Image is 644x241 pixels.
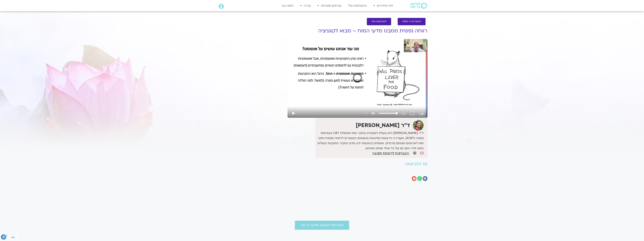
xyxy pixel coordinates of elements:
[372,2,395,9] a: לוח שידורים
[372,151,409,155] a: הצטרפות לרשימת תפוצה
[300,223,344,227] span: הצטרפות למועדון תודעה בריאה
[423,176,427,181] div: שיתוף ב facebook
[316,131,423,151] p: ד״ר [PERSON_NAME] היא בעלת דוקטורט בחקר מוח ומטפלת CBT בעצימות נמוכה (liCBT). מעבירה הרצאות וסדנא...
[371,20,387,23] span: להקלטות שלי
[356,122,410,129] strong: ד"ר [PERSON_NAME]
[413,120,424,131] img: ד"ר נועה אלבלדה
[367,18,391,25] a: להקלטות שלי
[410,3,427,8] img: תודעה בריאה
[346,2,369,9] a: ההקלטות שלי
[417,176,422,181] div: שיתוף ב whatsapp
[295,221,349,230] a: הצטרפות למועדון תודעה בריאה
[298,2,313,9] a: עזרה
[287,28,427,34] h1: רווחה נפשית ממבט מדעי המוח – מבוא לקוגניציה
[402,20,421,23] span: לספריית ה-VOD
[412,176,416,181] div: שיתוף ב email
[287,162,427,166] h2: על ההרצאה
[316,2,343,9] a: קורסים ופעילות
[280,2,295,9] a: תמכו בנו
[398,18,426,25] a: לספריית ה-VOD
